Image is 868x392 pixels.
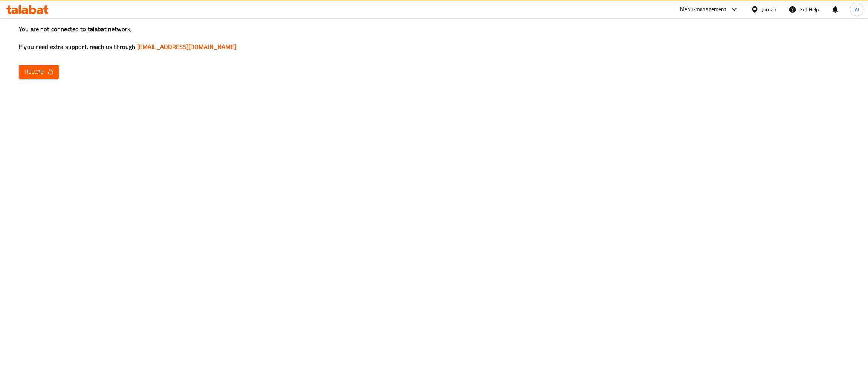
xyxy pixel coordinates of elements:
[19,65,59,79] button: Reload
[25,67,53,77] span: Reload
[137,41,236,52] a: [EMAIL_ADDRESS][DOMAIN_NAME]
[680,5,726,14] div: Menu-management
[854,5,859,14] span: W
[762,5,776,14] div: Jordan
[19,25,849,51] h3: You are not connected to talabat network, If you need extra support, reach us through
